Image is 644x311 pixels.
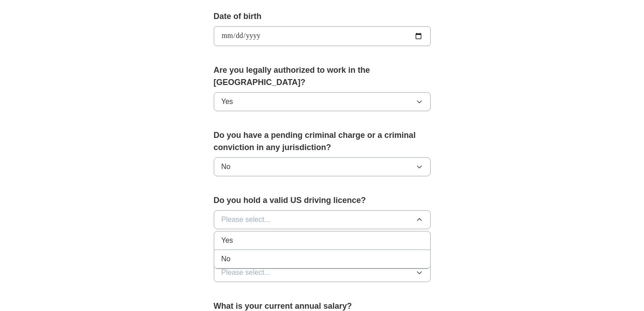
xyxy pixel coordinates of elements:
[214,64,431,89] label: Are you legally authorized to work in the [GEOGRAPHIC_DATA]?
[214,10,431,23] label: Date of birth
[221,161,230,172] span: No
[221,254,230,264] span: No
[214,194,431,207] label: Do you hold a valid US driving licence?
[221,267,271,278] span: Please select...
[214,263,431,282] button: Please select...
[214,92,431,111] button: Yes
[221,235,233,246] span: Yes
[221,214,271,225] span: Please select...
[214,157,431,176] button: No
[214,129,431,154] label: Do you have a pending criminal charge or a criminal conviction in any jurisdiction?
[214,210,431,229] button: Please select...
[221,96,233,107] span: Yes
